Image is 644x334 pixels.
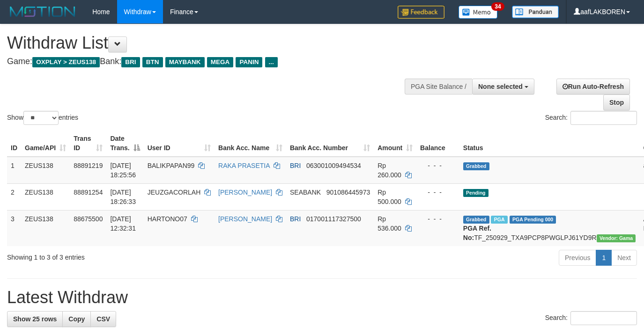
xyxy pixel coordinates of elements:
a: Run Auto-Refresh [556,79,630,94]
th: Amount: activate to sort column ascending [374,130,416,157]
div: - - - [420,188,456,197]
th: Date Trans.: activate to sort column descending [106,130,143,157]
span: BALIKPAPAN99 [148,162,195,169]
a: [PERSON_NAME] [218,215,272,223]
td: ZEUS138 [21,157,70,184]
a: [PERSON_NAME] [218,189,272,196]
span: Rp 500.000 [378,189,401,205]
h1: Withdraw List [7,34,420,52]
span: Vendor URL: https://trx31.1velocity.biz [597,234,636,242]
div: Showing 1 to 3 of 3 entries [7,249,261,262]
span: JEUZGACORLAH [148,189,201,196]
b: PGA Ref. No: [463,225,491,241]
span: Grabbed [463,216,489,224]
label: Search: [545,311,637,325]
div: PGA Site Balance / [405,79,472,94]
a: Copy [62,311,91,327]
span: BRI [290,162,301,169]
a: RAKA PRASETIA [218,162,270,169]
td: ZEUS138 [21,183,70,210]
input: Search: [570,311,637,325]
span: [DATE] 18:26:33 [110,189,136,205]
img: Feedback.jpg [398,6,444,19]
span: MEGA [207,57,234,67]
span: Marked by aaftrukkakada [491,216,507,224]
span: Show 25 rows [13,315,57,323]
span: SEABANK [290,189,321,196]
span: ... [265,57,278,67]
span: 88891219 [74,162,103,169]
h1: Latest Withdraw [7,288,637,307]
a: CSV [90,311,116,327]
span: Copy [68,315,85,323]
span: Copy 901086445973 to clipboard [326,189,370,196]
img: Button%20Memo.svg [459,6,498,19]
td: 3 [7,210,21,246]
th: Bank Acc. Name: activate to sort column ascending [215,130,286,157]
span: [DATE] 18:25:56 [110,162,136,179]
span: 88675500 [74,215,103,223]
img: panduan.png [512,6,559,18]
span: Pending [463,189,489,197]
th: Trans ID: activate to sort column ascending [70,130,106,157]
span: PGA Pending [510,216,556,224]
h4: Game: Bank: [7,57,420,66]
span: Copy 017001117327500 to clipboard [306,215,361,223]
span: BRI [121,57,140,67]
td: TF_250929_TXA9PCP8PWGLPJ61YD9R [459,210,640,246]
label: Show entries [7,111,78,125]
button: None selected [472,79,534,94]
select: Showentries [23,111,59,125]
div: - - - [420,214,456,224]
img: MOTION_logo.png [7,5,78,19]
span: HARTONO07 [148,215,187,223]
th: Game/API: activate to sort column ascending [21,130,70,157]
th: User ID: activate to sort column ascending [144,130,215,157]
span: CSV [96,315,110,323]
a: Stop [603,94,630,110]
th: Balance [416,130,459,157]
span: MAYBANK [165,57,205,67]
th: Bank Acc. Number: activate to sort column ascending [286,130,374,157]
th: Status [459,130,640,157]
span: 34 [491,2,504,11]
span: Rp 260.000 [378,162,401,179]
div: - - - [420,161,456,170]
span: Grabbed [463,162,489,170]
span: PANIN [236,57,262,67]
a: Show 25 rows [7,311,63,327]
input: Search: [570,111,637,125]
span: Rp 536.000 [378,215,401,232]
span: 88891254 [74,189,103,196]
a: Previous [559,250,596,266]
span: BTN [142,57,163,67]
span: OXPLAY > ZEUS138 [32,57,100,67]
span: BRI [290,215,301,223]
a: Next [611,250,637,266]
td: ZEUS138 [21,210,70,246]
span: [DATE] 12:32:31 [110,215,136,232]
td: 2 [7,183,21,210]
span: Copy 063001009494534 to clipboard [306,162,361,169]
td: 1 [7,157,21,184]
th: ID [7,130,21,157]
span: None selected [478,83,523,90]
label: Search: [545,111,637,125]
a: 1 [596,250,612,266]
